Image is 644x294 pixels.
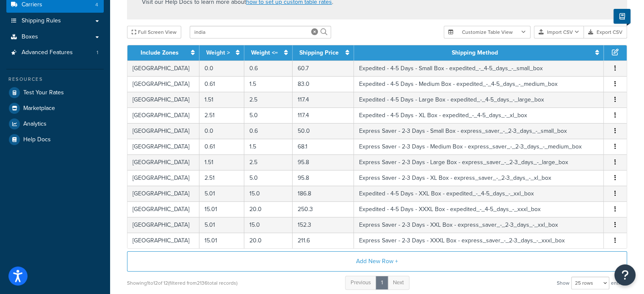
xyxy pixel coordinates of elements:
td: [GEOGRAPHIC_DATA] [127,92,199,107]
td: 5.01 [199,217,244,233]
li: Advanced Features [6,45,104,60]
td: [GEOGRAPHIC_DATA] [127,154,199,170]
a: Help Docs [6,132,104,147]
span: entries [611,277,627,289]
td: 152.3 [293,217,354,233]
a: Include Zones [141,48,179,57]
div: Resources [6,76,104,83]
button: Add New Row + [127,251,627,272]
a: 1 [376,276,388,290]
td: 1.5 [244,76,292,92]
span: Analytics [23,121,47,128]
td: Express Saver - 2-3 Days - Small Box - express_saver_-_2-3_days_-_small_box [354,123,604,139]
span: Advanced Features [22,49,73,56]
a: Marketplace [6,101,104,116]
td: 95.8 [293,154,354,170]
td: 2.5 [244,154,292,170]
a: Next [387,276,409,290]
a: Advanced Features1 [6,45,104,60]
td: 117.4 [293,92,354,107]
span: Show [557,277,569,289]
td: 2.5 [244,92,292,107]
span: Carriers [22,1,42,8]
td: 0.61 [199,76,244,92]
td: 50.0 [293,123,354,139]
td: 68.1 [293,139,354,154]
td: 15.01 [199,233,244,248]
td: 0.6 [244,123,292,139]
a: Analytics [6,116,104,132]
td: 20.0 [244,233,292,248]
span: Boxes [22,33,38,41]
td: 1.51 [199,154,244,170]
td: 15.0 [244,186,292,201]
td: Express Saver - 2-3 Days - Large Box - express_saver_-_2-3_days_-_large_box [354,154,604,170]
td: 186.8 [293,186,354,201]
td: 1.5 [244,139,292,154]
td: 0.6 [244,60,292,76]
button: Show Help Docs [614,9,630,24]
td: [GEOGRAPHIC_DATA] [127,123,199,139]
td: Expedited - 4-5 Days - Large Box - expedited_-_4-5_days_-_large_box [354,92,604,107]
td: 5.0 [244,170,292,186]
span: Previous [351,278,371,286]
td: 0.61 [199,139,244,154]
span: Help Docs [23,136,51,143]
td: 211.6 [293,233,354,248]
td: 0.0 [199,60,244,76]
td: [GEOGRAPHIC_DATA] [127,107,199,123]
span: Shipping Rules [22,17,61,25]
button: Full Screen View [127,26,181,38]
button: Import CSV [534,26,584,38]
td: 1.51 [199,92,244,107]
div: Showing 1 to 12 of 12 (filtered from 2136 total records) [127,277,238,289]
td: [GEOGRAPHIC_DATA] [127,76,199,92]
td: 60.7 [293,60,354,76]
li: Shipping Rules [6,13,104,29]
td: Express Saver - 2-3 Days - Medium Box - express_saver_-_2-3_days_-_medium_box [354,139,604,154]
input: Search [190,26,331,38]
td: Express Saver - 2-3 Days - XXXL Box - express_saver_-_2-3_days_-_xxxl_box [354,233,604,248]
td: [GEOGRAPHIC_DATA] [127,186,199,201]
a: Previous [345,276,376,290]
td: 15.01 [199,201,244,217]
td: [GEOGRAPHIC_DATA] [127,233,199,248]
span: Test Your Rates [23,89,64,96]
td: Expedited - 4-5 Days - Small Box - expedited_-_4-5_days_-_small_box [354,60,604,76]
span: 1 [97,49,98,56]
a: Boxes [6,29,104,45]
span: Marketplace [23,105,55,112]
td: 0.0 [199,123,244,139]
td: [GEOGRAPHIC_DATA] [127,60,199,76]
td: 5.0 [244,107,292,123]
td: [GEOGRAPHIC_DATA] [127,217,199,233]
td: Expedited - 4-5 Days - XXXL Box - expedited_-_4-5_days_-_xxxl_box [354,201,604,217]
td: 83.0 [293,76,354,92]
td: Express Saver - 2-3 Days - XL Box - express_saver_-_2-3_days_-_xl_box [354,170,604,186]
td: 2.51 [199,107,244,123]
button: Customize Table View [444,26,531,38]
a: Shipping Price [299,48,339,57]
td: 20.0 [244,201,292,217]
a: Weight <= [251,48,278,57]
a: Weight > [206,48,230,57]
td: 95.8 [293,170,354,186]
td: 250.3 [293,201,354,217]
td: Expedited - 4-5 Days - XXL Box - expedited_-_4-5_days_-_xxl_box [354,186,604,201]
a: Test Your Rates [6,85,104,100]
td: [GEOGRAPHIC_DATA] [127,139,199,154]
span: 4 [95,1,98,8]
td: 15.0 [244,217,292,233]
td: [GEOGRAPHIC_DATA] [127,201,199,217]
td: Express Saver - 2-3 Days - XXL Box - express_saver_-_2-3_days_-_xxl_box [354,217,604,233]
td: 117.4 [293,107,354,123]
button: Open Resource Center [614,264,636,286]
td: 2.51 [199,170,244,186]
td: 5.01 [199,186,244,201]
button: Export CSV [584,26,627,38]
a: Shipping Method [452,48,498,57]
